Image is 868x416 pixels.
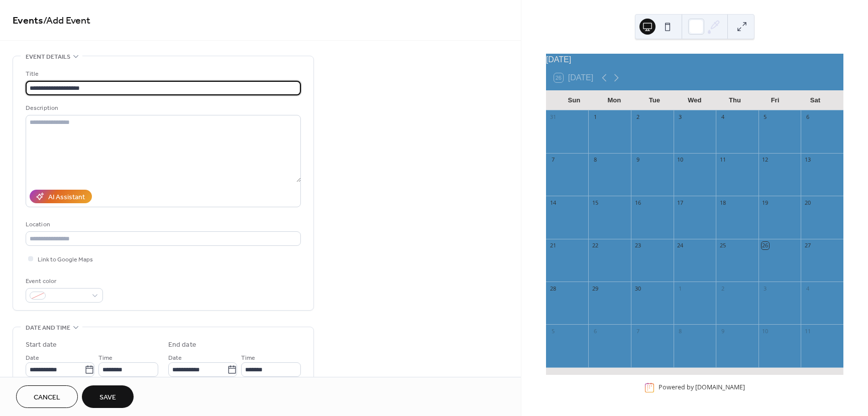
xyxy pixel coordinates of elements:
span: Date [26,353,39,363]
div: AI Assistant [48,192,85,203]
div: Mon [594,90,634,110]
div: 4 [719,113,726,121]
span: Cancel [34,392,60,403]
div: 20 [804,199,811,206]
div: 5 [549,327,557,335]
div: End date [168,340,196,350]
div: Powered by [659,383,745,392]
div: 17 [677,199,684,206]
a: [DOMAIN_NAME] [695,383,745,392]
div: Location [26,219,299,230]
a: Events [13,11,43,31]
div: 1 [677,285,684,292]
div: 3 [762,285,769,292]
button: Save [82,385,134,408]
div: 23 [634,242,641,249]
div: 6 [804,113,811,121]
div: 9 [634,156,641,164]
div: 12 [762,156,769,164]
div: 21 [549,242,557,249]
div: 24 [677,242,684,249]
div: Sun [554,90,594,110]
div: 3 [677,113,684,121]
div: 5 [762,113,769,121]
div: 9 [719,327,726,335]
div: Start date [26,340,57,350]
div: 7 [549,156,557,164]
span: Save [99,392,116,403]
span: Link to Google Maps [38,254,93,265]
div: Description [26,103,299,113]
div: 31 [549,113,557,121]
div: 4 [804,285,811,292]
div: 29 [591,285,599,292]
div: 10 [677,156,684,164]
div: 10 [762,327,769,335]
div: 26 [762,242,769,249]
div: 8 [677,327,684,335]
div: 16 [634,199,641,206]
span: Date [168,353,182,363]
div: 2 [634,113,641,121]
div: 19 [762,199,769,206]
div: 14 [549,199,557,206]
div: 7 [634,327,641,335]
div: 15 [591,199,599,206]
div: 22 [591,242,599,249]
button: Cancel [16,385,78,408]
span: Event details [26,52,70,62]
span: Date and time [26,323,70,333]
div: Event color [26,276,101,287]
div: 11 [719,156,726,164]
div: 2 [719,285,726,292]
span: Time [98,353,113,363]
div: 30 [634,285,641,292]
div: 1 [591,113,599,121]
span: / Add Event [43,11,90,31]
div: 8 [591,156,599,164]
div: 25 [719,242,726,249]
div: [DATE] [546,54,843,66]
div: Thu [715,90,755,110]
div: 27 [804,242,811,249]
div: 28 [549,285,557,292]
div: 18 [719,199,726,206]
div: 6 [591,327,599,335]
div: 11 [804,327,811,335]
button: AI Assistant [30,190,92,203]
div: Tue [634,90,675,110]
span: Time [241,353,255,363]
div: Title [26,69,299,79]
div: 13 [804,156,811,164]
div: Fri [755,90,795,110]
div: Sat [795,90,835,110]
div: Wed [675,90,715,110]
